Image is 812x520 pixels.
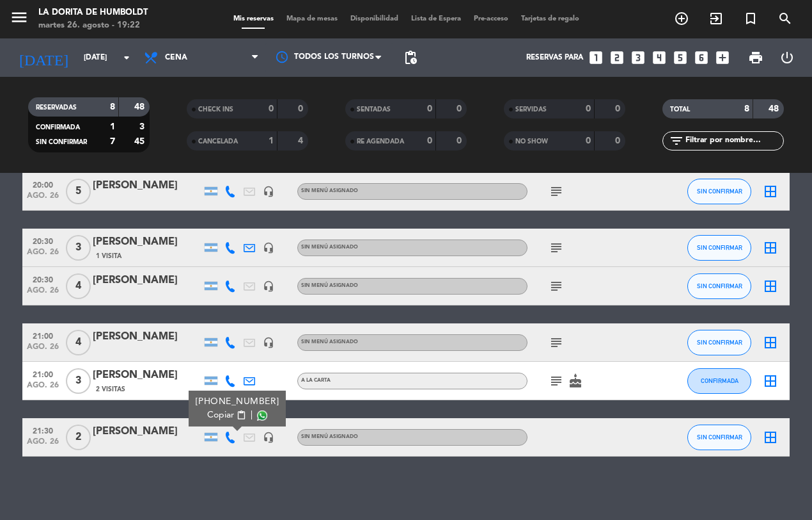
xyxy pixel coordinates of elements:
[357,106,391,113] span: SENTADAS
[687,368,751,394] button: CONFIRMADA
[615,104,623,113] strong: 0
[687,273,751,299] button: SIN CONFIRMAR
[10,8,29,27] i: menu
[96,384,125,394] span: 2 Visitas
[165,53,187,62] span: Cena
[280,15,344,22] span: Mapa de mesas
[744,104,749,113] strong: 8
[693,49,710,66] i: looks_6
[748,50,763,65] span: print
[301,283,358,288] span: Sin menú asignado
[269,104,274,113] strong: 0
[298,136,306,145] strong: 4
[743,11,758,26] i: turned_in_not
[615,136,623,145] strong: 0
[66,235,91,261] span: 3
[588,49,604,66] i: looks_one
[134,137,147,146] strong: 45
[263,337,274,348] i: headset_mic
[549,373,564,389] i: subject
[526,53,583,62] span: Reservas para
[207,409,246,422] button: Copiarcontent_paste
[763,430,778,445] i: border_all
[66,179,91,204] span: 5
[301,339,358,345] span: Sin menú asignado
[93,234,201,250] div: [PERSON_NAME]
[701,377,738,384] span: CONFIRMADA
[687,235,751,261] button: SIN CONFIRMAR
[196,395,279,409] div: [PHONE_NUMBER]
[93,329,201,345] div: [PERSON_NAME]
[27,381,59,396] span: ago. 26
[467,15,515,22] span: Pre-acceso
[708,11,724,26] i: exit_to_app
[36,104,77,111] span: RESERVADAS
[38,19,148,32] div: martes 26. agosto - 19:22
[27,423,59,437] span: 21:30
[38,6,148,19] div: La Dorita de Humboldt
[66,330,91,355] span: 4
[763,184,778,199] i: border_all
[10,8,29,31] button: menu
[687,179,751,204] button: SIN CONFIRMAR
[27,437,59,452] span: ago. 26
[93,367,201,384] div: [PERSON_NAME]
[36,139,87,145] span: SIN CONFIRMAR
[301,434,358,439] span: Sin menú asignado
[586,136,591,145] strong: 0
[27,191,59,206] span: ago. 26
[714,49,731,66] i: add_box
[298,104,306,113] strong: 0
[549,240,564,256] i: subject
[403,50,418,65] span: pending_actions
[763,279,778,294] i: border_all
[198,138,238,145] span: CANCELADA
[630,49,646,66] i: looks_3
[93,177,201,194] div: [PERSON_NAME]
[93,423,201,440] div: [PERSON_NAME]
[207,409,234,422] span: Copiar
[27,343,59,357] span: ago. 26
[139,122,147,131] strong: 3
[301,245,358,250] span: Sin menú asignado
[777,11,793,26] i: search
[670,106,690,113] span: TOTAL
[110,137,115,146] strong: 7
[549,335,564,350] i: subject
[27,366,59,381] span: 21:00
[134,102,147,111] strong: 48
[568,373,583,389] i: cake
[301,188,358,193] span: Sin menú asignado
[27,328,59,343] span: 21:00
[549,184,564,199] i: subject
[515,138,548,145] span: NO SHOW
[763,373,778,389] i: border_all
[27,272,59,286] span: 20:30
[110,122,115,131] strong: 1
[27,286,59,301] span: ago. 26
[687,425,751,450] button: SIN CONFIRMAR
[96,251,121,261] span: 1 Visita
[779,50,795,65] i: power_settings_new
[609,49,625,66] i: looks_two
[27,233,59,248] span: 20:30
[763,335,778,350] i: border_all
[697,244,742,251] span: SIN CONFIRMAR
[301,378,331,383] span: A LA CARTA
[93,272,201,289] div: [PERSON_NAME]
[672,49,689,66] i: looks_5
[269,136,274,145] strong: 1
[697,434,742,441] span: SIN CONFIRMAR
[405,15,467,22] span: Lista de Espera
[684,134,783,148] input: Filtrar por nombre...
[457,104,464,113] strong: 0
[263,280,274,292] i: headset_mic
[769,104,781,113] strong: 48
[27,248,59,263] span: ago. 26
[669,133,684,149] i: filter_list
[457,136,464,145] strong: 0
[697,282,742,289] span: SIN CONFIRMAR
[10,44,77,72] i: [DATE]
[66,425,91,450] span: 2
[119,50,134,65] i: arrow_drop_down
